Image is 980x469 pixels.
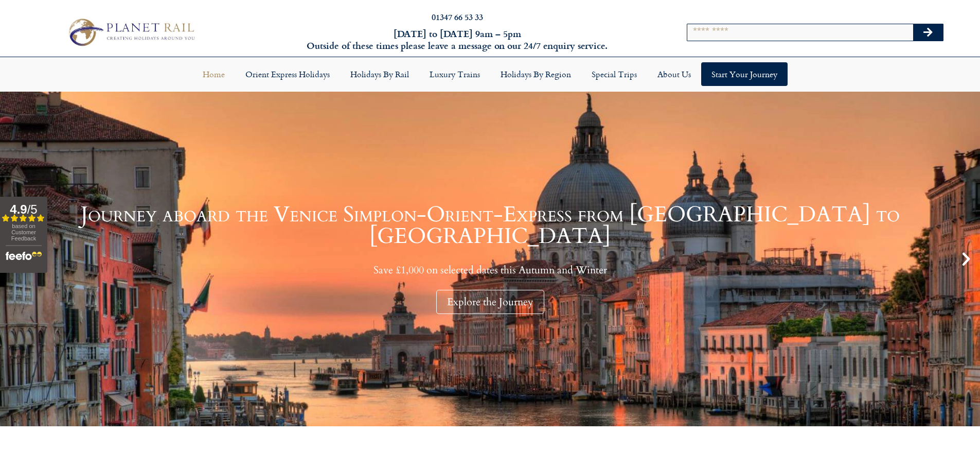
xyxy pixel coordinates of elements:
[192,62,235,86] a: Home
[490,62,581,86] a: Holidays by Region
[5,62,975,86] nav: Menu
[264,28,651,52] h6: [DATE] to [DATE] 9am – 5pm Outside of these times please leave a message on our 24/7 enquiry serv...
[340,62,419,86] a: Holidays by Rail
[581,62,647,86] a: Special Trips
[957,250,975,268] div: Next slide
[701,62,788,86] a: Start your Journey
[63,15,198,48] img: Planet Rail Train Holidays Logo
[235,62,340,86] a: Orient Express Holidays
[913,24,943,41] button: Search
[647,62,701,86] a: About Us
[26,264,954,276] p: Save £1,000 on selected dates this Autumn and Winter
[436,290,544,314] div: Explore the Journey
[432,11,483,23] a: 01347 66 53 33
[26,204,954,247] h1: Journey aboard the Venice Simplon-Orient-Express from [GEOGRAPHIC_DATA] to [GEOGRAPHIC_DATA]
[419,62,490,86] a: Luxury Trains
